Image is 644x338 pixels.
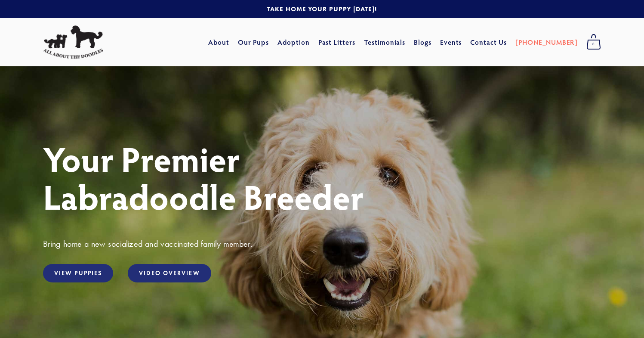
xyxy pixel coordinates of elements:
[43,25,103,59] img: All About The Doodles
[43,238,601,249] h3: Bring home a new socialized and vaccinated family member.
[277,34,310,50] a: Adoption
[43,264,113,282] a: View Puppies
[208,34,229,50] a: About
[440,34,462,50] a: Events
[238,34,269,50] a: Our Pups
[128,264,211,282] a: Video Overview
[414,34,431,50] a: Blogs
[318,37,356,47] a: Past Litters
[586,39,601,50] span: 0
[364,34,406,50] a: Testimonials
[582,31,605,53] a: 0 items in cart
[515,34,578,50] a: [PHONE_NUMBER]
[470,34,507,50] a: Contact Us
[43,140,601,215] h1: Your Premier Labradoodle Breeder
